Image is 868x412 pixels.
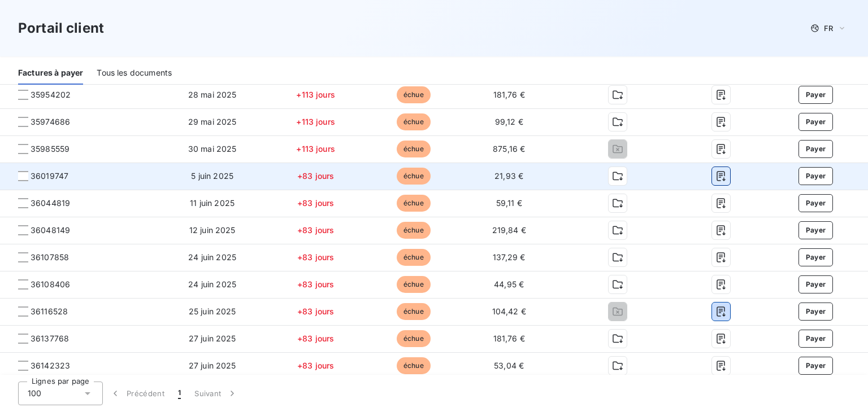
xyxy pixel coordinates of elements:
[798,113,834,131] button: Payer
[31,116,70,128] span: 35974686
[496,198,522,208] span: 59,11 €
[31,306,68,317] span: 36116528
[397,276,431,293] span: échue
[18,61,83,85] div: Factures à payer
[397,357,431,374] span: échue
[31,198,70,209] span: 36044819
[297,361,334,370] span: +83 jours
[31,225,70,236] span: 36048149
[103,382,171,405] button: Précédent
[492,306,526,316] span: 104,42 €
[494,361,524,370] span: 53,04 €
[493,252,525,262] span: 137,29 €
[494,171,523,181] span: 21,93 €
[297,171,334,181] span: +83 jours
[798,194,834,212] button: Payer
[31,170,68,182] span: 36019747
[189,361,236,370] span: 27 juin 2025
[296,90,335,99] span: +113 jours
[798,86,834,104] button: Payer
[798,167,834,185] button: Payer
[397,330,431,347] span: échue
[188,279,236,289] span: 24 juin 2025
[824,24,833,33] span: FR
[189,306,236,316] span: 25 juin 2025
[188,144,237,154] span: 30 mai 2025
[188,90,237,99] span: 28 mai 2025
[189,225,236,235] span: 12 juin 2025
[296,117,335,126] span: +113 jours
[31,89,71,100] span: 35954202
[397,168,431,185] span: échue
[171,382,188,405] button: 1
[397,303,431,320] span: échue
[492,225,526,235] span: 219,84 €
[297,252,334,262] span: +83 jours
[31,360,70,371] span: 36142323
[31,279,70,290] span: 36108406
[798,303,834,321] button: Payer
[296,144,335,154] span: +113 jours
[297,279,334,289] span: +83 jours
[493,144,525,154] span: 875,16 €
[397,249,431,266] span: échue
[494,279,524,289] span: 44,95 €
[397,113,431,130] span: échue
[190,198,235,208] span: 11 juin 2025
[798,248,834,266] button: Payer
[493,90,525,99] span: 181,76 €
[495,117,523,126] span: 99,12 €
[798,140,834,158] button: Payer
[297,334,334,343] span: +83 jours
[297,306,334,316] span: +83 jours
[189,334,236,343] span: 27 juin 2025
[178,388,181,399] span: 1
[798,330,834,348] button: Payer
[28,388,41,399] span: 100
[191,171,233,181] span: 5 juin 2025
[188,117,237,126] span: 29 mai 2025
[31,252,69,263] span: 36107858
[18,18,104,38] h3: Portail client
[188,252,236,262] span: 24 juin 2025
[31,143,70,155] span: 35985559
[397,141,431,157] span: échue
[97,61,172,85] div: Tous les documents
[188,382,245,405] button: Suivant
[798,275,834,293] button: Payer
[798,357,834,375] button: Payer
[297,198,334,208] span: +83 jours
[31,333,69,344] span: 36137768
[798,221,834,239] button: Payer
[297,225,334,235] span: +83 jours
[493,334,525,343] span: 181,76 €
[397,222,431,239] span: échue
[397,195,431,212] span: échue
[397,86,431,103] span: échue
